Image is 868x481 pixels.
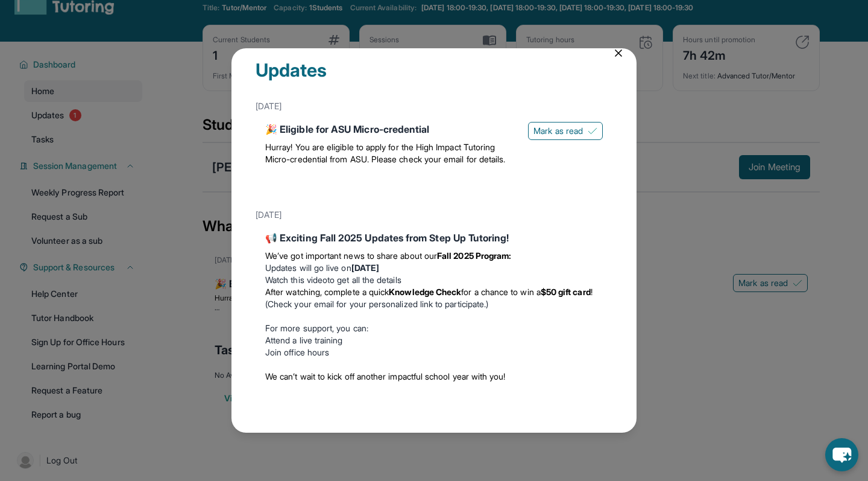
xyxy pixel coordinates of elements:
[265,347,329,357] a: Join office hours
[265,262,603,274] li: Updates will go live on
[591,287,593,297] span: !
[389,287,461,297] strong: Knowledge Check
[461,287,540,297] span: for a chance to win a
[265,274,603,286] li: to get all the details
[265,287,389,297] span: After watching, complete a quick
[265,286,603,310] li: (Check your email for your personalized link to participate.)
[533,125,583,137] span: Mark as read
[265,122,518,136] div: 🎉 Eligible for ASU Micro-credential
[588,126,597,136] img: Mark as read
[265,275,327,285] a: Watch this video
[528,122,603,140] button: Mark as read
[265,231,603,245] div: 📢 Exciting Fall 2025 Updates from Step Up Tutoring!
[265,335,343,345] a: Attend a live training
[351,263,379,273] strong: [DATE]
[437,250,511,261] strong: Fall 2025 Program:
[265,142,505,164] span: Hurray! You are eligible to apply for the High Impact Tutoring Micro-credential from ASU. Please ...
[256,204,612,226] div: [DATE]
[256,59,612,95] div: Updates
[825,438,858,471] button: chat-button
[265,250,437,261] span: We’ve got important news to share about our
[265,322,603,334] p: For more support, you can:
[256,95,612,117] div: [DATE]
[265,371,506,381] span: We can’t wait to kick off another impactful school year with you!
[541,287,591,297] strong: $50 gift card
